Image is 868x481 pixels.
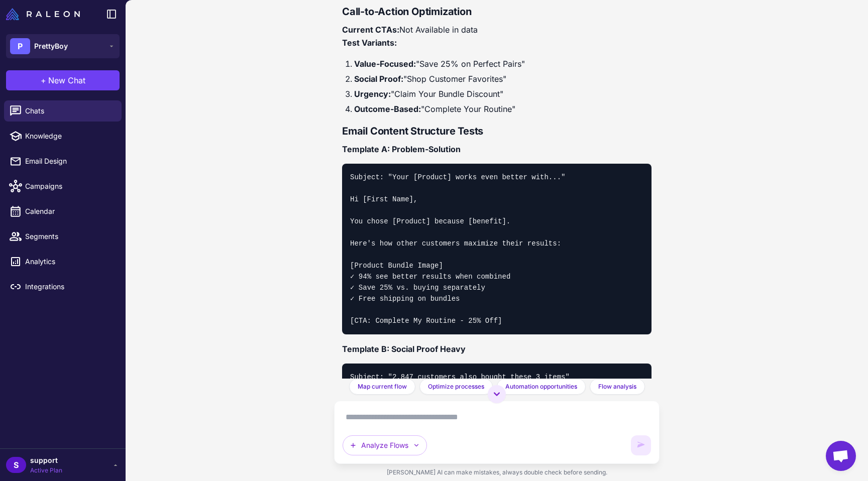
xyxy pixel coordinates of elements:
[25,206,114,217] span: Calendar
[4,126,122,147] a: Knowledge
[30,455,62,466] span: support
[48,74,85,86] span: New Chat
[497,379,586,395] button: Automation opportunities
[4,100,122,122] a: Chats
[342,25,399,35] strong: Current CTAs:
[342,6,472,18] strong: Call-to-Action Optimization
[342,38,397,48] strong: Test Variants:
[4,176,122,197] a: Campaigns
[6,8,80,20] img: Raleon Logo
[354,87,652,100] li: "Claim Your Bundle Discount"
[6,457,26,473] div: S
[30,466,62,475] span: Active Plan
[354,74,403,84] strong: Social Proof:
[354,89,391,99] strong: Urgency:
[4,201,122,222] a: Calendar
[349,379,415,395] button: Map current flow
[6,70,120,90] button: +New Chat
[342,344,466,354] strong: Template B: Social Proof Heavy
[419,379,493,395] button: Optimize processes
[4,151,122,172] a: Email Design
[6,8,84,20] a: Raleon Logo
[354,57,652,70] li: "Save 25% on Perfect Pairs"
[25,281,114,292] span: Integrations
[354,104,421,114] strong: Outcome-Based:
[6,34,120,58] button: PPrettyBoy
[428,382,484,391] span: Optimize processes
[25,105,114,116] span: Chats
[350,173,565,325] code: Subject: "Your [Product] works even better with..." Hi [First Name], You chose [Product] because ...
[342,23,652,49] p: Not Available in data
[25,231,114,242] span: Segments
[354,59,416,69] strong: Value-Focused:
[25,181,114,192] span: Campaigns
[25,131,114,142] span: Knowledge
[25,256,114,267] span: Analytics
[358,382,407,391] span: Map current flow
[25,156,114,167] span: Email Design
[343,435,427,455] button: Analyze Flows
[505,382,577,391] span: Automation opportunities
[598,382,636,391] span: Flow analysis
[41,74,46,86] span: +
[10,38,30,54] div: P
[334,464,660,481] div: [PERSON_NAME] AI can make mistakes, always double check before sending.
[354,72,652,85] li: "Shop Customer Favorites"
[826,441,856,471] div: Open chat
[4,276,122,297] a: Integrations
[590,379,645,395] button: Flow analysis
[4,251,122,272] a: Analytics
[354,102,652,115] li: "Complete Your Routine"
[4,226,122,247] a: Segments
[34,41,68,52] span: PrettyBoy
[342,125,483,137] strong: Email Content Structure Tests
[342,144,461,154] strong: Template A: Problem-Solution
